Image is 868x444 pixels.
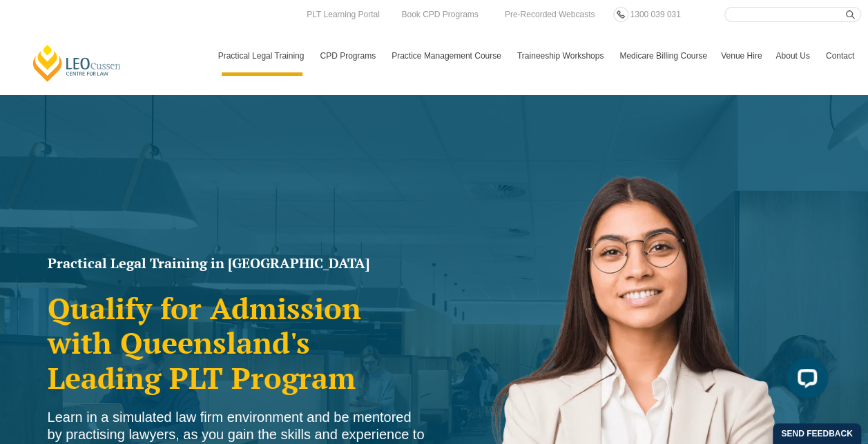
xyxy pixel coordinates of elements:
a: Medicare Billing Course [613,36,714,76]
a: 1300 039 031 [626,7,684,22]
a: CPD Programs [313,36,385,76]
a: Book CPD Programs [398,7,481,22]
h1: Practical Legal Training in [GEOGRAPHIC_DATA] [48,256,427,270]
a: Practical Legal Training [211,36,314,76]
a: Contact [819,36,861,76]
a: Pre-Recorded Webcasts [501,7,599,22]
a: Practice Management Course [385,36,510,76]
span: 1300 039 031 [630,10,680,19]
a: PLT Learning Portal [303,7,383,22]
a: About Us [769,36,818,76]
a: [PERSON_NAME] Centre for Law [31,43,123,83]
h2: Qualify for Admission with Queensland's Leading PLT Program [48,291,427,395]
a: Venue Hire [714,36,769,76]
iframe: LiveChat chat widget [775,352,833,410]
a: Traineeship Workshops [510,36,613,76]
